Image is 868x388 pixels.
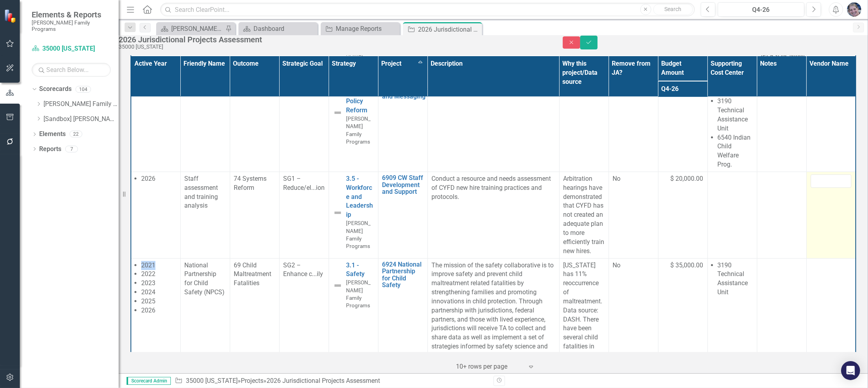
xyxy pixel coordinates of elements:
button: Search [653,4,693,15]
a: 6924 National Partnership for Child Safety [382,261,424,289]
p: Conduct a resource and needs assessment of CYFD new hire training practices and protocols. [432,174,555,202]
span: 2021 [141,261,155,269]
span: 2024 [141,288,155,296]
a: Manage Reports [323,24,398,34]
span: 2022 [141,270,155,278]
p: Arbitration hearings have demonstrated that CYFD has not created an adequate plan to more efficie... [564,174,605,256]
span: [PERSON_NAME] Family Programs [346,115,371,145]
a: [Sandbox] [PERSON_NAME] Family Programs [43,115,119,124]
input: Search ClearPoint... [160,3,694,17]
a: 6 - Child Welfare Policy Reform [346,79,374,115]
span: Staff assessment and training analysis [185,175,218,210]
span: SG1 – Reduce/el...ion [284,175,325,191]
a: Reports [39,145,61,154]
span: 2025 [141,297,155,305]
span: 74 Systems Reform [234,175,267,191]
img: Not Defined [333,108,342,117]
div: 22 [70,131,82,138]
a: [PERSON_NAME] Overview [158,24,223,34]
span: Scorecard Admin [127,377,171,385]
div: Open Intercom Messenger [841,361,860,380]
span: 2026 [141,175,155,182]
span: [PERSON_NAME] Family Programs [346,279,371,309]
div: Q4-26 [720,5,802,15]
span: Elements & Reports [32,10,111,19]
span: 3190 Technical Assistance Unit [718,97,748,132]
p: The mission of the safety collaborative is to improve safety and prevent child maltreatment relat... [432,261,555,369]
p: [US_STATE] has 11% reoccurrence of maltreatment. Data source: DASH. There have been several child... [564,261,605,360]
a: Dashboard [240,24,316,34]
a: 35000 [US_STATE] [32,44,111,53]
span: Search [664,6,681,12]
span: [PERSON_NAME] Family Programs [346,220,371,249]
div: 35000 [US_STATE] [119,44,547,50]
div: Manage Reports [336,24,398,34]
a: 3.5 - Workforce and Leadership [346,174,374,220]
img: ClearPoint Strategy [4,9,18,23]
input: Search Below... [32,63,111,77]
div: » » [175,377,488,386]
div: 2026 Jurisdictional Projects Assessment [418,25,480,34]
span: $ 35,000.00 [671,261,703,270]
span: National Partnership for Child Safety (NPCS) [185,261,225,296]
span: $ 20,000.00 [671,174,703,184]
span: SG2 – Enhance c...ily [284,261,323,278]
img: Not Defined [333,208,342,218]
div: 2026 Jurisdictional Projects Assessment [119,35,547,44]
span: 2023 [141,279,155,287]
span: No [613,175,621,182]
div: Dashboard [253,24,316,34]
span: No [613,261,621,269]
button: Q4-26 [718,2,805,17]
div: 2026 Jurisdictional Projects Assessment [267,377,380,384]
div: [PERSON_NAME] Overview [171,24,223,34]
a: Elements [39,130,66,139]
span: 6540 Indian Child Welfare Prog. [718,134,751,168]
a: 6509 Strategic Communications and Messaging [382,79,430,100]
img: Diane Gillian [847,2,861,17]
a: Projects [241,377,263,384]
span: 2026 [141,307,155,314]
div: 104 [76,86,91,93]
a: [PERSON_NAME] Family Programs [43,100,119,109]
a: 3.1 - Safety [346,261,374,279]
a: 35000 [US_STATE] [186,377,238,384]
img: Not Defined [333,281,342,290]
span: 69 Child Maltreatment Fatalities [234,261,272,287]
a: 6909 CW Staff Development and Support [382,174,424,195]
a: Scorecards [39,85,72,94]
small: [PERSON_NAME] Family Programs [32,19,111,32]
span: 3190 Technical Assistance Unit [718,261,748,296]
div: 7 [65,146,78,152]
